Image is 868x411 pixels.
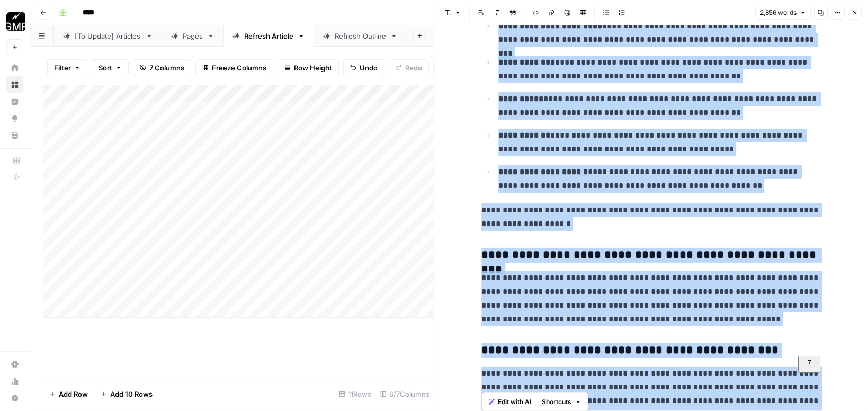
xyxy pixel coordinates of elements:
span: Add Row [59,389,88,399]
button: 7 Columns [133,59,191,76]
a: Home [6,59,23,76]
a: Browse [6,76,23,93]
div: Refresh Outline [335,31,386,41]
div: Refresh Article [244,31,293,41]
button: Redo [389,59,429,76]
span: Filter [54,62,71,73]
span: Sort [99,62,112,73]
button: Sort [92,59,129,76]
a: Refresh Article [223,25,314,47]
img: Growth Marketing Pro Logo [6,12,25,31]
a: [To Update] Articles [54,25,162,47]
a: Usage [6,373,23,390]
a: Pages [162,25,223,47]
span: Freeze Columns [212,62,266,73]
button: Help + Support [6,390,23,407]
a: Your Data [6,127,23,144]
span: Edit with AI [498,397,532,407]
a: Settings [6,356,23,373]
span: Add 10 Rows [110,389,153,399]
span: Undo [360,62,378,73]
div: 11 Rows [335,386,376,403]
a: Refresh Outline [314,25,407,47]
span: Redo [405,62,422,73]
span: 7 Columns [149,62,184,73]
a: Insights [6,93,23,110]
button: Add Row [43,386,94,403]
span: Row Height [294,62,332,73]
span: Shortcuts [542,397,572,407]
span: 2,856 words [760,8,797,17]
button: Workspace: Growth Marketing Pro [6,8,23,35]
a: Opportunities [6,110,23,127]
div: [To Update] Articles [75,31,141,41]
button: Edit with AI [485,395,536,409]
div: 6/7 Columns [376,386,434,403]
button: Shortcuts [538,395,586,409]
button: 2,856 words [755,6,811,20]
button: Add 10 Rows [94,386,159,403]
button: Undo [343,59,384,76]
div: Pages [183,31,203,41]
button: Freeze Columns [195,59,273,76]
button: Filter [47,59,87,76]
button: Row Height [278,59,339,76]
